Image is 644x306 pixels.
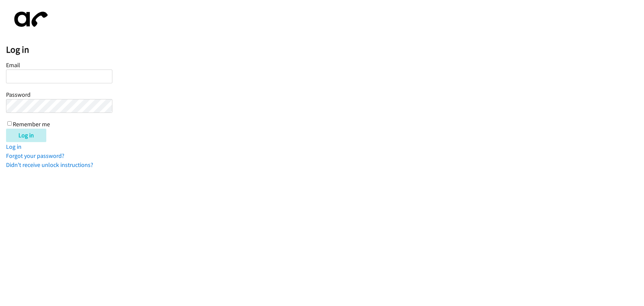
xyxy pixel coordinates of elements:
[6,61,20,69] label: Email
[6,44,644,55] h2: Log in
[6,143,21,150] a: Log in
[6,152,64,160] a: Forgot your password?
[13,120,50,128] label: Remember me
[6,129,46,142] input: Log in
[6,91,31,98] label: Password
[6,161,93,169] a: Didn't receive unlock instructions?
[6,6,53,33] img: aphone-8a226864a2ddd6a5e75d1ebefc011f4aa8f32683c2d82f3fb0802fe031f96514.svg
